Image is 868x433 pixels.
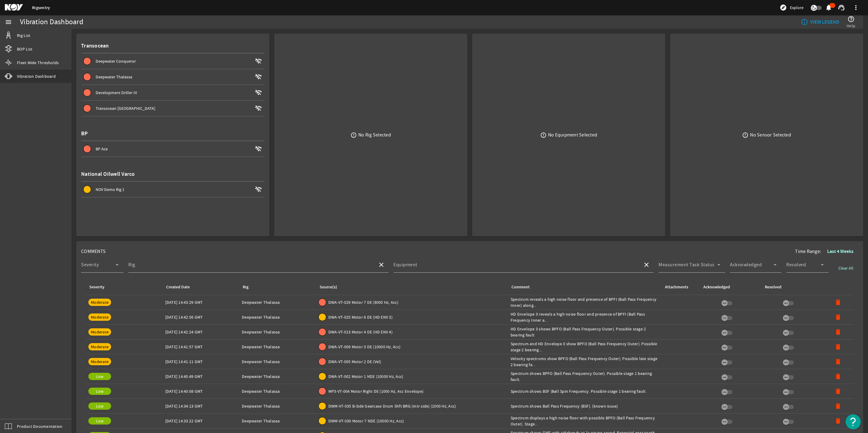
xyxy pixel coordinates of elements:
[664,284,695,290] div: Attachments
[328,329,393,335] span: DWA-VT-013 Motor 4 DE (HD ENV 4)
[511,341,659,353] div: Spectrum and HD Envelope 3 show BPFO (Ball Pass Frequency Outer). Possible stage 2 bearing...
[81,101,265,116] button: Transocean [GEOGRAPHIC_DATA]
[255,89,262,96] mat-icon: wifi_off
[801,18,806,26] mat-icon: info_outline
[81,182,265,197] button: NOV Demo Rig 1
[96,374,104,379] span: Low
[81,38,265,54] div: Transocean
[780,4,787,11] mat-icon: explore
[165,344,237,350] div: [DATE] 14:41:57 GMT
[5,18,12,26] mat-icon: menu
[764,284,818,290] div: Resolved
[165,373,237,379] div: [DATE] 14:40:49 GMT
[81,126,265,141] div: BP
[798,17,842,28] button: VIEW LEGEND
[255,145,262,153] mat-icon: wifi_off
[328,373,403,379] span: DWA-VT-002 Motor 1 NDE (10000 Hz, Acc)
[91,314,109,320] span: Moderate
[834,358,842,365] mat-icon: delete
[81,85,265,100] button: Development Driller III
[328,388,423,394] span: MP3-VT-004 Motor Right DE (1000 Hz, Acc Envelope)
[730,262,762,268] mat-label: Acknowledged
[765,284,781,290] div: Resolved
[790,5,804,11] span: Explore
[255,57,262,65] mat-icon: wifi_off
[96,74,132,80] span: Deepwater Thalassa
[511,284,530,290] div: Comment
[96,90,137,95] span: Development Driller III
[91,329,109,335] span: Moderate
[89,284,104,290] div: Severity
[702,284,757,290] div: Acknowledged
[165,314,237,320] div: [DATE] 14:42:56 GMT
[165,403,237,409] div: [DATE] 14:34:13 GMT
[838,265,853,271] span: Clear All
[91,359,109,364] span: Moderate
[795,246,858,257] div: Time Range:
[786,262,806,268] mat-label: Resolved
[838,4,845,11] mat-icon: support_agent
[165,299,237,305] div: [DATE] 14:43:29 GMT
[81,54,265,69] button: Deepwater Conqueror
[834,402,842,410] mat-icon: delete
[665,284,688,290] div: Attachments
[847,23,855,29] span: Help
[96,187,124,192] span: NOV Demo Rig 1
[17,46,32,52] span: BOP List
[32,5,50,11] a: Rigsentry
[750,132,791,138] div: No Sensor Selected
[242,314,314,320] div: Deepwater Thalassa
[511,326,659,338] div: HD Envelope 3 shows BPFO (Ball Pass Frequency Outer). Possible stage 2 bearing fault
[165,418,237,424] div: [DATE] 14:33:22 GMT
[846,414,861,429] button: Open Resource Center
[165,284,235,290] div: Created Date
[242,388,314,394] div: Deepwater Thalassa
[834,299,842,306] mat-icon: delete
[242,344,314,350] div: Deepwater Thalassa
[96,418,104,424] span: Low
[849,0,863,15] button: more_vert
[242,329,314,335] div: Deepwater Thalassa
[328,299,398,305] span: DWA-VT-029 Motor 7 DE (8000 Hz, Acc)
[81,69,265,84] button: Deepwater Thalassa
[834,373,842,380] mat-icon: delete
[511,403,659,409] div: Spectrum shows Ball Pass Frequency (BSF). (known issue)
[511,356,659,368] div: Velocity spectrums show BPFO (Ball Pass Frequency Outer). Possible late stage 2 bearing fa...
[540,132,547,138] mat-icon: error_outline
[17,60,59,66] span: Fleet Wide Thresholds
[393,264,638,271] input: Select Equipment
[810,19,839,25] b: VIEW LEGEND
[96,389,104,394] span: Low
[20,19,83,25] div: Vibration Dashboard
[328,359,381,365] span: DWA-VT-005 Motor 2 DE (Vel)
[834,417,842,425] mat-icon: delete
[393,262,417,268] mat-label: Equipment
[328,403,456,409] span: DWM-VT-035 B-Side Gearcase Drum Shft BRG (mtr side) (1000 Hz, Acc)
[242,373,314,379] div: Deepwater Thalassa
[511,415,659,427] div: Spectrum displays a high noise floor with possible BPFO (Ball Pass Frequency Outer). Stage...
[128,264,373,271] input: Select a Rig
[91,300,109,305] span: Moderate
[91,344,109,349] span: Moderate
[165,329,237,335] div: [DATE] 14:42:24 GMT
[742,132,748,138] mat-icon: error_outline
[511,311,659,323] div: HD Envelope 3 reveals a high noise floor and presence of BPFI (Ball Pass Frequency Inner a...
[255,105,262,112] mat-icon: wifi_off
[643,261,650,268] mat-icon: close
[96,146,108,152] span: BP Ace
[243,284,248,290] div: Rig
[350,132,357,138] mat-icon: error_outline
[166,284,190,290] div: Created Date
[81,248,106,254] span: COMMENTS
[96,106,155,111] span: Transocean [GEOGRAPHIC_DATA]
[833,263,858,274] button: Clear All
[777,3,806,12] button: Explore
[822,246,858,257] button: Last 4 Weeks
[17,32,30,38] span: Rig List
[255,186,262,193] mat-icon: wifi_off
[128,262,135,268] mat-label: Rig
[81,262,99,268] mat-label: Severity
[703,284,730,290] div: Acknowledged
[242,284,311,290] div: Rig
[242,299,314,305] div: Deepwater Thalassa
